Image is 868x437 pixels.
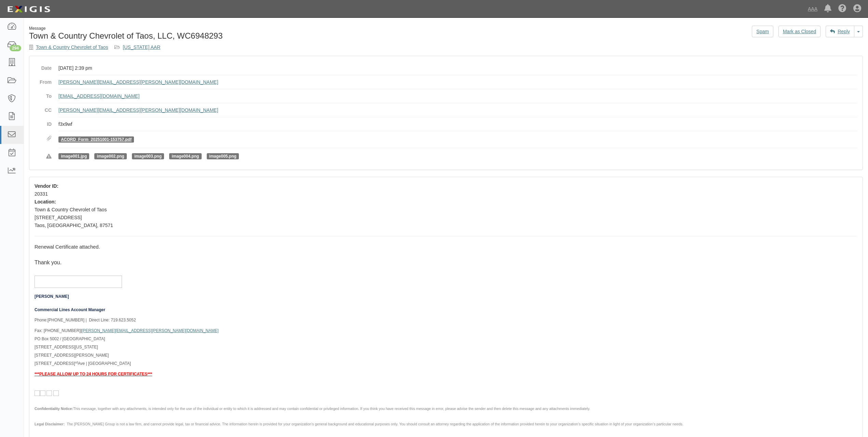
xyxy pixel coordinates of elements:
a: Town & Country Chevrolet of Taos [36,44,108,50]
span: [PERSON_NAME][EMAIL_ADDRESS][PERSON_NAME][DOMAIN_NAME] [82,328,219,333]
dd: [DATE] 2:39 pm [58,61,857,75]
a: [PERSON_NAME][EMAIL_ADDRESS][PERSON_NAME][DOMAIN_NAME] [58,107,218,113]
dt: To [35,89,52,100]
dt: CC [35,103,52,114]
dt: From [35,75,52,85]
span: Legal Disclaimer: [35,422,66,426]
a: Reply [826,26,854,37]
i: Help Center - Complianz [838,5,846,13]
sup: rd [75,361,78,364]
span: Fax: [PHONE_NUMBER] [35,328,81,333]
span: image003.png [132,153,164,159]
span: Commercial Lines Account Manager [35,307,105,312]
dt: Date [35,61,52,71]
span: Renewal Certificate attached. [35,244,100,250]
a: [US_STATE] AAR [123,44,160,50]
span: 20331 Town & Country Chevrolet of Taos [STREET_ADDRESS] Taos, [GEOGRAPHIC_DATA], 87571 [35,191,113,228]
span: Thank you. [35,260,62,265]
span: PO Box 5002 / [GEOGRAPHIC_DATA] [STREET_ADDRESS][US_STATE] [STREET_ADDRESS][PERSON_NAME] [STREET_... [35,336,131,366]
a: [PERSON_NAME][EMAIL_ADDRESS][PERSON_NAME][DOMAIN_NAME] [82,327,219,333]
span: This message, together with any attachments, is intended only for the use of the individual or en... [73,407,590,411]
span: Confidentiality Notice: [35,407,73,411]
span: image002.png [94,153,126,159]
span: Vendor ID: [35,183,58,189]
span: [PERSON_NAME] [35,294,69,299]
dd: f3x9wf [58,117,857,131]
span: | [81,328,82,333]
a: [PERSON_NAME][EMAIL_ADDRESS][PERSON_NAME][DOMAIN_NAME] [58,79,218,85]
div: Message [29,26,441,31]
i: Rejected attachments. These file types are not supported. [46,154,52,159]
i: Attachments [47,136,52,141]
b: Location: [35,199,56,204]
span: image005.png [207,153,239,159]
span: Phone:[PHONE_NUMBER] | Direct Line: 719.623.5052 [35,318,136,322]
img: logo-5460c22ac91f19d4615b14bd174203de0afe785f0fc80cf4dbbc73dc1793850b.png [5,3,52,15]
span: The [PERSON_NAME] Group is not a law firm, and cannot provide legal, tax or financial advice. The... [67,422,683,426]
div: 294 [10,45,21,51]
span: image004.png [169,153,201,159]
a: Spam [752,26,773,37]
a: Mark as Closed [778,26,820,37]
span: image001.jpg [58,153,89,159]
span: ***PLEASE ALLOW UP TO 24 HOURS FOR CERTIFICATES*** [35,372,152,376]
a: AAA [804,2,821,16]
a: [EMAIL_ADDRESS][DOMAIN_NAME] [58,93,139,99]
a: ACORD_Form_20251001-153757.pdf [61,137,132,142]
h1: Town & Country Chevrolet of Taos, LLC, WC6948293 [29,31,441,40]
dt: ID [35,117,52,128]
